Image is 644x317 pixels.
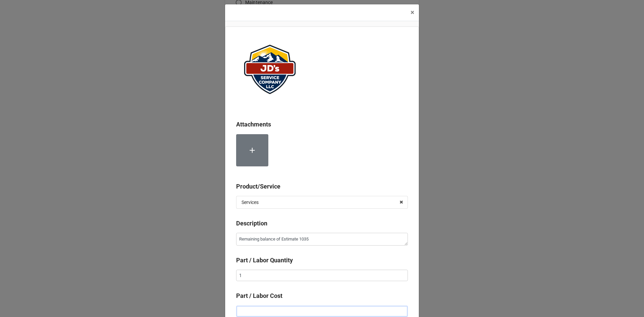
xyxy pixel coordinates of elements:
[241,200,259,205] div: Services
[236,256,293,265] label: Part / Labor Quantity
[236,120,271,129] label: Attachments
[236,38,303,101] img: ePqffAuANl%2FJDServiceCoLogo_website.png
[236,233,408,246] textarea: Remaining balance of Estimate 1035
[411,8,414,16] span: ×
[236,291,282,301] label: Part / Labor Cost
[236,182,280,191] label: Product/Service
[236,219,267,228] label: Description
